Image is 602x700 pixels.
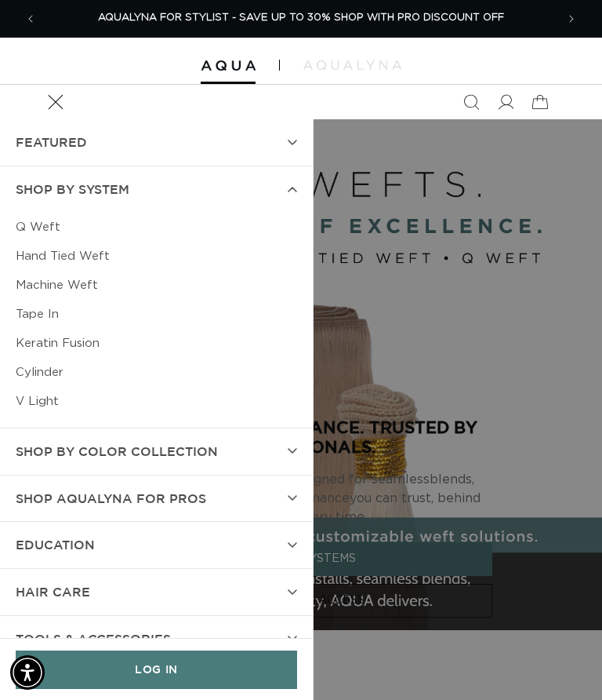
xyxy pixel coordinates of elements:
[303,60,401,70] img: aqualyna.com
[454,85,488,119] summary: Search
[16,628,171,651] span: TOOLS & ACCESSORIES
[16,581,90,603] span: hAIR CARE
[16,651,297,689] a: LOG IN
[16,487,206,510] span: Shop AquaLyna for Pros
[16,387,297,416] a: V Light
[13,2,48,36] button: Previous announcement
[16,178,129,201] span: SHOP BY SYSTEM
[16,300,297,329] a: Tape In
[16,534,95,556] span: EDUCATION
[201,60,256,71] img: Aqua Hair Extensions
[16,213,297,242] a: Q Weft
[10,655,45,690] div: Accessibility Menu
[98,13,504,23] span: AQUALYNA FOR STYLIST - SAVE UP TO 30% SHOP WITH PRO DISCOUNT OFF
[16,440,218,463] span: Shop by Color Collection
[16,358,297,387] a: Cylinder
[524,625,602,700] iframe: Chat Widget
[38,85,73,119] summary: Menu
[16,242,297,271] a: Hand Tied Weft
[16,131,87,154] span: FEATURED
[16,271,297,300] a: Machine Weft
[554,2,589,36] button: Next announcement
[16,329,297,358] a: Keratin Fusion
